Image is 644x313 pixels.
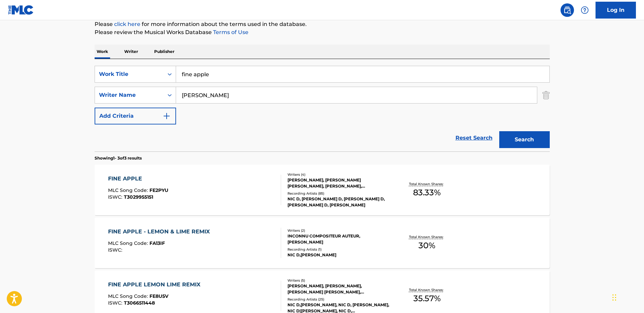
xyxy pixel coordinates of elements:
[578,3,591,17] div: Help
[99,91,160,99] div: Writer Name
[114,21,140,27] a: click here
[287,196,389,208] div: NIC D, [PERSON_NAME] D, [PERSON_NAME] D, [PERSON_NAME] D, [PERSON_NAME]
[122,45,140,59] p: Writer
[99,70,160,78] div: Work Title
[413,187,441,199] span: 83.33 %
[108,175,168,183] div: FINE APPLE
[95,66,550,151] form: Search Form
[95,45,110,59] p: Work
[287,233,389,245] div: INCONNU COMPOSITEUR AUTEUR, [PERSON_NAME]
[287,283,389,295] div: [PERSON_NAME], [PERSON_NAME], [PERSON_NAME] [PERSON_NAME], [PERSON_NAME], [PERSON_NAME]
[409,181,445,187] p: Total Known Shares:
[149,240,165,246] span: FA13IF
[287,177,389,189] div: [PERSON_NAME], [PERSON_NAME] [PERSON_NAME], [PERSON_NAME], [PERSON_NAME]
[561,3,574,17] a: Public Search
[418,239,435,252] span: 30 %
[124,300,155,306] span: T3066511448
[95,165,550,215] a: FINE APPLEMLC Song Code:FE2PYUISWC:T3029955151Writers (4)[PERSON_NAME], [PERSON_NAME] [PERSON_NAM...
[124,194,153,200] span: T3029955151
[163,112,171,120] img: 9d2ae6d4665cec9f34b9.svg
[149,187,168,193] span: FE2PYU
[499,131,550,148] button: Search
[409,287,445,292] p: Total Known Shares:
[542,87,550,104] img: Delete Criterion
[452,131,496,145] a: Reset Search
[95,108,176,124] button: Add Criteria
[108,281,204,289] div: FINE APPLE LEMON LIME REMIX
[610,281,644,313] iframe: Chat Widget
[287,297,389,302] div: Recording Artists ( 25 )
[95,155,142,161] p: Showing 1 - 3 of 3 results
[596,2,636,19] a: Log In
[287,247,389,252] div: Recording Artists ( 1 )
[108,247,124,253] span: ISWC :
[108,293,149,299] span: MLC Song Code :
[95,28,550,36] p: Please review the Musical Works Database
[287,228,389,233] div: Writers ( 2 )
[212,29,248,35] a: Terms of Use
[287,191,389,196] div: Recording Artists ( 85 )
[563,6,571,14] img: search
[149,293,168,299] span: FE8U5V
[287,252,389,258] div: NIC D,[PERSON_NAME]
[287,172,389,177] div: Writers ( 4 )
[8,5,34,15] img: MLC Logo
[108,228,213,236] div: FINE APPLE - LEMON & LIME REMIX
[612,287,616,308] div: Drag
[581,6,589,14] img: help
[152,45,176,59] p: Publisher
[108,240,149,246] span: MLC Song Code :
[95,20,550,28] p: Please for more information about the terms used in the database.
[108,194,124,200] span: ISWC :
[287,278,389,283] div: Writers ( 5 )
[108,300,124,306] span: ISWC :
[95,218,550,268] a: FINE APPLE - LEMON & LIME REMIXMLC Song Code:FA13IFISWC:Writers (2)INCONNU COMPOSITEUR AUTEUR, [P...
[108,187,149,193] span: MLC Song Code :
[409,234,445,239] p: Total Known Shares:
[413,292,441,305] span: 35.57 %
